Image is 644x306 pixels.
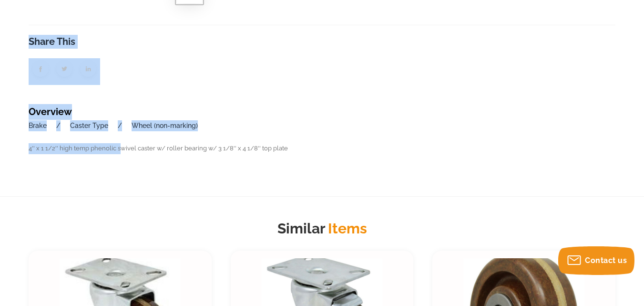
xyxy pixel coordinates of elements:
[326,220,367,237] span: Items
[70,122,108,129] a: Caster Type
[585,256,627,265] span: Contact us
[29,106,72,117] a: Overview
[29,218,615,239] h2: Similar
[558,246,634,275] button: Contact us
[29,143,615,154] p: 4'' x 1 1/2'' high temp phenolic swivel caster w/ roller bearing w/ 3 1/8'' x 4 1/8'' top plate
[132,122,198,129] a: Wheel (non-marking)
[56,122,61,129] a: /
[118,122,122,129] a: /
[29,122,47,129] a: Brake
[29,58,52,82] img: group-1950.png
[29,35,615,49] h3: Share This
[76,58,100,82] img: group-1951.png
[52,58,76,82] img: group-1949.png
